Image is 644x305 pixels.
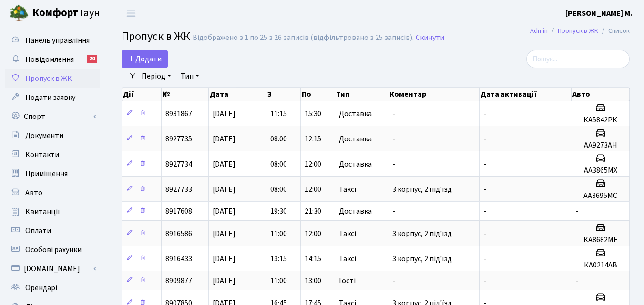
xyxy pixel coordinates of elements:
th: Дії [122,88,162,101]
span: 11:15 [270,108,287,119]
a: [PERSON_NAME] М. [565,8,633,19]
span: 8917608 [165,206,192,216]
span: [DATE] [213,134,235,144]
span: 3 корпус, 2 під'їзд [392,254,452,264]
span: Оплати [25,226,51,236]
a: Період [138,68,175,84]
span: - [392,206,395,216]
span: Документи [25,130,63,141]
span: Таксі [339,186,356,193]
span: [DATE] [213,184,235,195]
span: Повідомлення [25,54,74,65]
span: 8927735 [165,134,192,144]
span: - [483,184,486,195]
span: - [483,275,486,286]
span: - [483,254,486,264]
a: Панель управління [5,31,100,50]
span: Пропуск в ЖК [122,28,190,45]
span: [DATE] [213,254,235,264]
div: Відображено з 1 по 25 з 26 записів (відфільтровано з 25 записів). [193,33,414,42]
span: - [483,228,486,239]
h5: КА0214АВ [576,261,625,270]
span: 19:30 [270,206,287,216]
b: [PERSON_NAME] М. [565,8,633,19]
a: Повідомлення20 [5,50,100,69]
span: Доставка [339,135,372,143]
a: Подати заявку [5,88,100,107]
span: - [576,206,579,216]
span: 08:00 [270,134,287,144]
span: - [483,206,486,216]
span: - [392,108,395,119]
th: Дата активації [480,88,572,101]
span: Гості [339,277,356,285]
h5: АА3695МС [576,191,625,200]
span: 08:00 [270,159,287,169]
button: Переключити навігацію [119,5,143,21]
a: Особові рахунки [5,240,100,259]
span: - [483,134,486,144]
a: Орендарі [5,278,100,297]
span: 12:00 [305,228,321,239]
span: Квитанції [25,207,60,217]
a: Спорт [5,107,100,126]
h5: КА8682МЕ [576,236,625,245]
span: 3 корпус, 2 під'їзд [392,184,452,195]
a: Оплати [5,221,100,240]
span: 12:00 [305,159,321,169]
a: Admin [530,26,548,36]
span: Доставка [339,110,372,118]
a: Скинути [416,33,444,42]
span: [DATE] [213,159,235,169]
h5: КА5842РК [576,116,625,125]
span: [DATE] [213,108,235,119]
b: Комфорт [32,5,78,20]
span: 12:00 [305,184,321,195]
th: Тип [335,88,388,101]
th: № [162,88,209,101]
img: logo.png [10,4,29,23]
span: Додати [128,54,162,64]
nav: breadcrumb [516,21,644,41]
span: - [392,134,395,144]
h5: АА3865МХ [576,166,625,175]
span: 3 корпус, 2 під'їзд [392,228,452,239]
a: Документи [5,126,100,145]
th: З [266,88,301,101]
span: Панель управління [25,35,90,46]
a: Пропуск в ЖК [558,26,598,36]
th: Авто [572,88,630,101]
span: 15:30 [305,108,321,119]
th: Коментар [388,88,480,101]
th: По [301,88,335,101]
span: Приміщення [25,168,68,179]
span: 8927733 [165,184,192,195]
li: Список [598,26,630,36]
a: Квитанції [5,202,100,221]
a: Контакти [5,145,100,164]
span: Орендарі [25,283,57,293]
span: 13:00 [305,275,321,286]
input: Пошук... [526,50,630,68]
span: Контакти [25,149,59,160]
a: Авто [5,183,100,202]
span: 8909877 [165,275,192,286]
span: 13:15 [270,254,287,264]
span: - [483,108,486,119]
a: Додати [122,50,168,68]
span: 11:00 [270,228,287,239]
span: 12:15 [305,134,321,144]
span: Таун [32,5,100,21]
span: Таксі [339,230,356,237]
span: [DATE] [213,275,235,286]
span: - [392,275,395,286]
span: Пропуск в ЖК [25,73,72,84]
span: [DATE] [213,228,235,239]
span: 8931867 [165,108,192,119]
span: - [392,159,395,169]
span: 08:00 [270,184,287,195]
span: 8916586 [165,228,192,239]
a: Приміщення [5,164,100,183]
span: Таксі [339,255,356,263]
span: [DATE] [213,206,235,216]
